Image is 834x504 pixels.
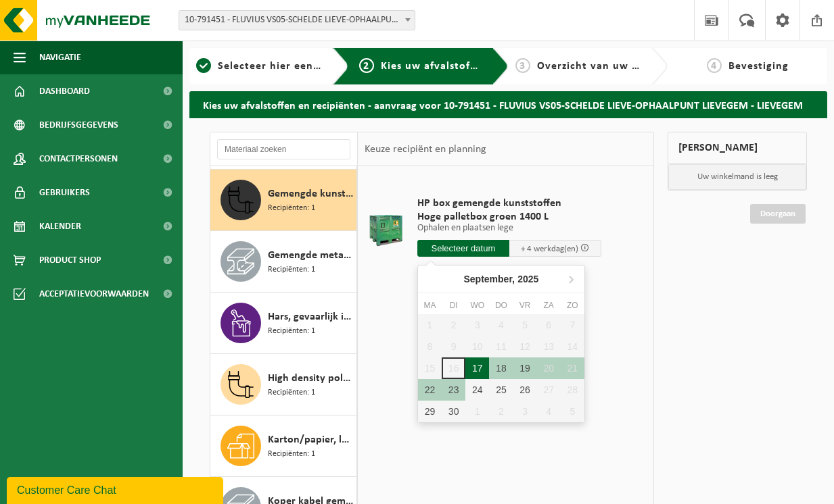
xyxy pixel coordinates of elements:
[268,370,353,386] span: High density polyethyleen (HDPE) gekleurd
[210,354,357,415] button: High density polyethyleen (HDPE) gekleurd Recipiënten: 1
[7,474,226,504] iframe: chat widget
[465,357,489,379] div: 17
[707,58,722,73] span: 4
[210,293,357,354] button: Hars, gevaarlijk in kleinverpakking Recipiënten: 1
[750,204,806,224] a: Doorgaan
[39,176,90,209] span: Gebruikers
[668,164,806,190] p: Uw winkelmand is leeg
[179,10,415,30] span: 10-791451 - FLUVIUS VS05-SCHELDE LIEVE-OPHAALPUNT LIEVEGEM - LIEVEGEM
[39,41,81,74] span: Navigatie
[489,357,513,379] div: 18
[210,170,357,231] button: Gemengde kunststoffen (niet-recycleerbaar), exclusief PVC Recipiënten: 1
[268,202,315,215] span: Recipiënten: 1
[268,247,353,263] span: Gemengde metalen
[465,401,489,422] div: 1
[417,224,601,233] p: Ophalen en plaatsen lege
[465,379,489,401] div: 24
[489,379,513,401] div: 25
[210,415,357,477] button: Karton/papier, los (bedrijven) Recipiënten: 1
[359,58,374,73] span: 2
[489,299,513,312] div: do
[417,210,601,224] span: Hoge palletbox groen 1400 L
[465,299,489,312] div: wo
[418,299,442,312] div: ma
[39,108,118,142] span: Bedrijfsgegevens
[268,263,315,276] span: Recipiënten: 1
[728,61,789,72] span: Bevestiging
[268,448,315,461] span: Recipiënten: 1
[268,432,353,448] span: Karton/papier, los (bedrijven)
[459,268,545,290] div: September,
[196,58,211,73] span: 1
[268,386,315,399] span: Recipiënten: 1
[513,379,536,401] div: 26
[489,401,513,422] div: 2
[268,186,353,202] span: Gemengde kunststoffen (niet-recycleerbaar), exclusief PVC
[39,74,90,108] span: Dashboard
[179,11,415,30] span: 10-791451 - FLUVIUS VS05-SCHELDE LIEVE-OPHAALPUNT LIEVEGEM - LIEVEGEM
[189,91,827,118] h2: Kies uw afvalstoffen en recipiënten - aanvraag voor 10-791451 - FLUVIUS VS05-SCHELDE LIEVE-OPHAAL...
[358,132,493,166] div: Keuze recipiënt en planning
[513,357,536,379] div: 19
[381,61,567,72] span: Kies uw afvalstoffen en recipiënten
[513,299,536,312] div: vr
[418,401,442,422] div: 29
[268,309,353,325] span: Hars, gevaarlijk in kleinverpakking
[513,401,536,422] div: 3
[210,231,357,293] button: Gemengde metalen Recipiënten: 1
[417,197,601,210] span: HP box gemengde kunststoffen
[39,243,101,277] span: Product Shop
[418,379,442,401] div: 22
[561,299,584,312] div: zo
[39,209,81,243] span: Kalender
[668,132,807,164] div: [PERSON_NAME]
[515,58,530,73] span: 3
[442,299,465,312] div: di
[537,61,680,72] span: Overzicht van uw aanvraag
[217,139,350,159] input: Materiaal zoeken
[417,240,509,257] input: Selecteer datum
[537,299,561,312] div: za
[39,142,118,176] span: Contactpersonen
[521,245,578,253] span: + 4 werkdag(en)
[517,274,538,284] i: 2025
[218,61,364,72] span: Selecteer hier een vestiging
[196,58,322,74] a: 1Selecteer hier een vestiging
[442,401,465,422] div: 30
[39,277,149,311] span: Acceptatievoorwaarden
[442,379,465,401] div: 23
[268,325,315,338] span: Recipiënten: 1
